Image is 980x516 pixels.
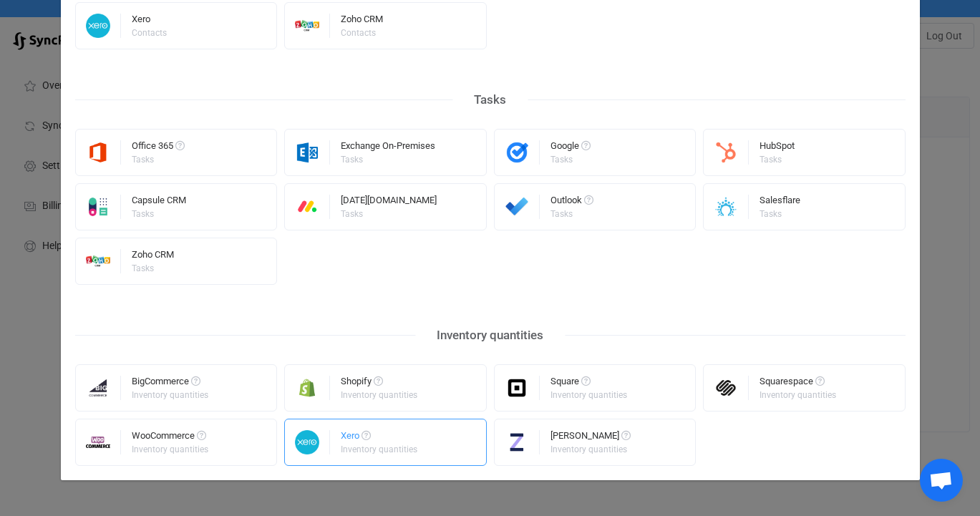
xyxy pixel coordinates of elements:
div: Inventory quantities [132,445,208,454]
div: Inventory quantities [415,324,565,346]
div: Inventory quantities [550,445,629,454]
div: [PERSON_NAME] [550,431,631,445]
div: Tasks [132,210,184,218]
div: Tasks [550,155,588,164]
img: microsoft-todo.png [495,195,540,219]
div: Exchange On-Premises [341,141,435,155]
img: salesflare.png [704,195,749,219]
img: xero.png [285,430,330,454]
img: woo-commerce.png [76,430,121,454]
img: squarespace.png [704,376,749,400]
div: Zoho CRM [341,14,383,29]
div: Inventory quantities [341,445,417,454]
div: Tasks [760,155,792,164]
div: Square [550,376,629,391]
div: Salesflare [760,195,800,210]
img: zoho-crm.png [76,249,121,273]
div: Tasks [452,89,528,111]
img: microsoft365.png [76,140,121,165]
img: hubspot.png [704,140,749,165]
div: Inventory quantities [760,391,836,399]
img: google-tasks.png [495,140,540,165]
img: shopify.png [285,376,330,400]
div: Tasks [550,210,591,218]
div: HubSpot [760,141,795,155]
img: zoho-crm.png [285,14,330,38]
img: big-commerce.png [76,376,121,400]
div: Zoho CRM [132,250,174,264]
div: Tasks [760,210,798,218]
div: Inventory quantities [341,391,417,399]
div: Xero [341,431,419,445]
div: Inventory quantities [132,391,208,399]
div: Tasks [341,155,433,164]
div: [DATE][DOMAIN_NAME] [341,195,437,210]
div: Xero [132,14,169,29]
div: Contacts [341,29,381,37]
div: Tasks [132,155,183,164]
div: Inventory quantities [550,391,627,399]
div: Capsule CRM [132,195,186,210]
img: monday.png [285,195,330,219]
img: square.png [495,376,540,400]
div: Office 365 [132,141,185,155]
img: xero.png [76,14,121,38]
div: BigCommerce [132,376,210,391]
div: WooCommerce [132,431,210,445]
div: Outlook [550,195,593,210]
div: Google [550,141,591,155]
div: Shopify [341,376,419,391]
a: Open chat [920,459,963,502]
div: Tasks [132,264,172,273]
img: capsule.png [76,195,121,219]
div: Tasks [341,210,435,218]
div: Squarespace [760,376,838,391]
div: Contacts [132,29,167,37]
img: exchange.png [285,140,330,165]
img: zettle.png [495,430,540,454]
